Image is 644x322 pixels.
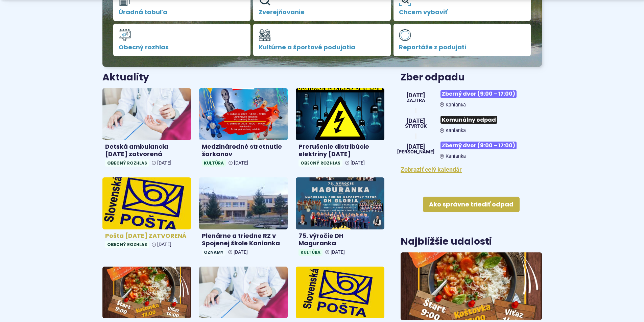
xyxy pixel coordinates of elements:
[105,143,188,158] h4: Detská ambulancia [DATE] zatvorená
[253,24,391,56] a: Kultúrne a športové podujatia
[299,249,323,256] span: Kultúra
[105,241,149,248] span: Obecný rozhlas
[399,9,526,16] span: Chcem vybaviť
[202,159,226,167] span: Kultúra
[102,88,191,169] a: Detská ambulancia [DATE] zatvorená Obecný rozhlas [DATE]
[440,116,497,124] span: Komunálny odpad
[401,72,542,83] h3: Zber odpadu
[157,242,171,247] span: [DATE]
[331,249,345,255] span: [DATE]
[259,44,385,51] span: Kultúrne a športové podujatia
[423,197,520,212] a: Ako správne triediť odpad
[299,159,342,167] span: Obecný rozhlas
[105,232,188,240] h4: Pošta [DATE] ZATVORENÁ
[259,9,385,16] span: Zverejňovanie
[401,88,542,108] a: Zberný dvor (9:00 – 17:00) Kanianka [DATE] Zajtra
[405,124,427,129] span: štvrtok
[234,160,248,166] span: [DATE]
[296,177,384,258] a: 75. výročie DH Maguranka Kultúra [DATE]
[113,24,251,56] a: Obecný rozhlas
[440,90,517,98] span: Zberný dvor (9:00 – 17:00)
[407,98,425,103] span: Zajtra
[351,160,365,166] span: [DATE]
[446,128,466,133] span: Kanianka
[105,159,149,167] span: Obecný rozhlas
[299,143,382,158] h4: Prerušenie distribúcie elektriny [DATE]
[401,139,542,159] a: Zberný dvor (9:00 – 17:00) Kanianka [DATE] [PERSON_NAME]
[401,237,492,247] h3: Najbližšie udalosti
[440,142,517,149] span: Zberný dvor (9:00 – 17:00)
[102,72,149,83] h3: Aktuality
[407,92,425,98] span: [DATE]
[446,102,466,108] span: Kanianka
[399,44,526,51] span: Reportáže z podujatí
[393,24,531,56] a: Reportáže z podujatí
[401,166,462,173] a: Zobraziť celý kalendár
[397,144,434,150] span: [DATE]
[202,232,285,247] h4: Plenárne a triedne RZ v Spojenej škole Kanianka
[446,153,466,159] span: Kanianka
[202,249,225,256] span: Oznamy
[401,113,542,133] a: Komunálny odpad Kanianka [DATE] štvrtok
[119,44,245,51] span: Obecný rozhlas
[199,177,288,258] a: Plenárne a triedne RZ v Spojenej škole Kanianka Oznamy [DATE]
[296,88,384,169] a: Prerušenie distribúcie elektriny [DATE] Obecný rozhlas [DATE]
[102,177,191,251] a: Pošta [DATE] ZATVORENÁ Obecný rozhlas [DATE]
[397,150,434,154] span: [PERSON_NAME]
[299,232,382,247] h4: 75. výročie DH Maguranka
[202,143,285,158] h4: Medzinárodné stretnutie šarkanov
[405,118,427,124] span: [DATE]
[199,88,288,169] a: Medzinárodné stretnutie šarkanov Kultúra [DATE]
[157,160,171,166] span: [DATE]
[119,9,245,16] span: Úradná tabuľa
[234,249,248,255] span: [DATE]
